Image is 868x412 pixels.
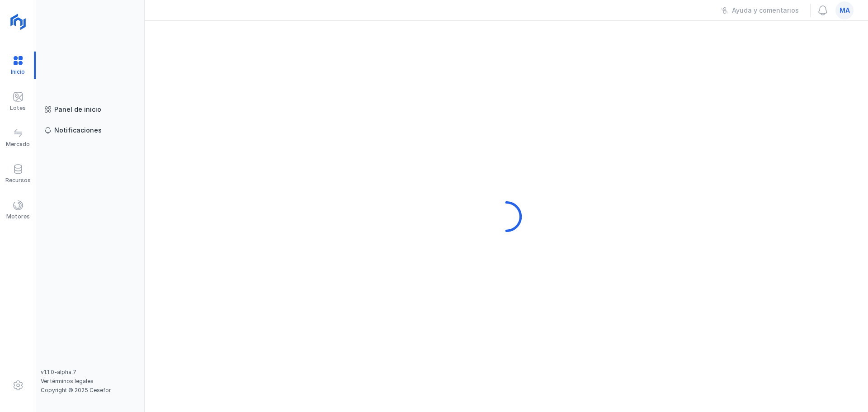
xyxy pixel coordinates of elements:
div: Lotes [10,104,26,112]
button: Ayuda y comentarios [715,3,805,18]
a: Notificaciones [41,122,140,138]
div: Notificaciones [54,126,102,135]
div: Motores [6,213,30,220]
div: Mercado [6,141,30,148]
span: ma [840,6,850,15]
div: Copyright © 2025 Cesefor [41,387,140,394]
div: v1.1.0-alpha.7 [41,369,140,376]
div: Recursos [5,177,31,184]
img: logoRight.svg [7,10,29,33]
a: Panel de inicio [41,101,140,118]
div: Ayuda y comentarios [732,6,799,15]
a: Ver términos legales [41,378,94,384]
div: Panel de inicio [54,105,101,114]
